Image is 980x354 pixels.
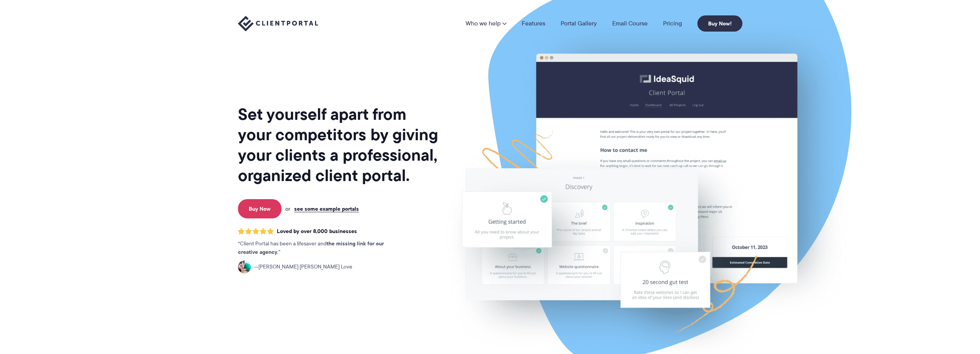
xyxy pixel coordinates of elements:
[466,20,506,27] a: Who we help
[294,205,359,212] a: see some example portals
[285,205,290,212] span: or
[238,199,281,218] a: Buy Now
[561,20,597,27] a: Portal Gallery
[238,240,400,257] p: Client Portal has been a lifesaver and .
[238,104,440,186] h1: Set yourself apart from your competitors by giving your clients a professional, organized client ...
[612,20,648,27] a: Email Course
[238,239,384,256] strong: the missing link for our creative agency
[277,228,357,235] span: Loved by over 8,000 businesses
[697,15,742,32] a: Buy Now!
[254,263,352,271] span: [PERSON_NAME] [PERSON_NAME] Love
[663,20,682,27] a: Pricing
[522,20,545,27] a: Features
